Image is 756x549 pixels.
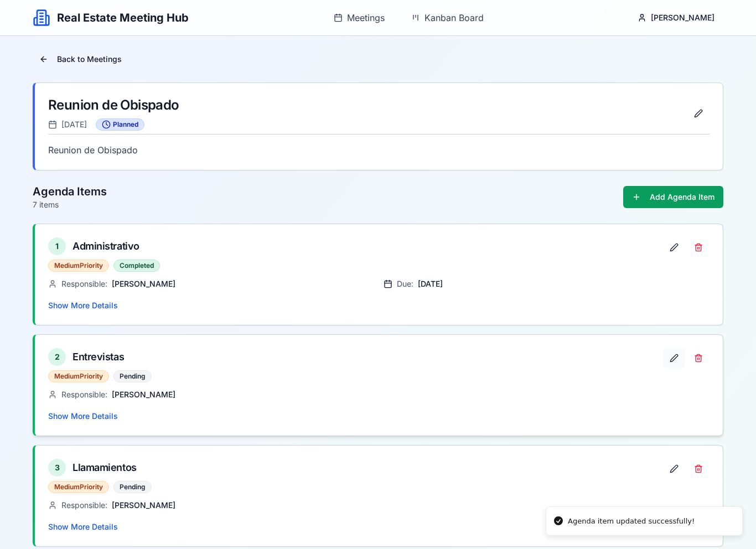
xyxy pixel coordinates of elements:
[48,370,109,382] div: Medium Priority
[568,516,695,527] div: Agenda item updated successfully!
[73,239,139,254] span: Administrativo
[33,49,128,69] button: Back to Meetings
[33,184,107,199] h2: Agenda Items
[61,278,107,289] span: Responsible:
[57,10,189,25] h1: Real Estate Meeting Hub
[397,278,413,289] span: Due:
[48,348,66,366] span: 2
[48,143,710,157] p: Reunion de Obispado
[48,300,118,311] button: Show More Details
[73,460,137,475] span: Llamamientos
[113,120,138,129] span: Planned
[629,7,723,29] button: [PERSON_NAME]
[48,96,179,114] div: Reunion de Obispado
[33,199,107,210] p: 7 items
[61,119,87,130] span: [DATE]
[424,11,484,24] span: Kanban Board
[327,7,391,29] a: Meetings
[48,260,109,272] div: Medium Priority
[347,11,385,24] span: Meetings
[61,389,107,400] span: Responsible:
[113,481,152,493] div: Pending
[112,389,175,400] span: [PERSON_NAME]
[651,12,714,23] span: [PERSON_NAME]
[113,260,160,272] div: Completed
[418,278,443,289] span: [DATE]
[61,500,107,511] span: Responsible:
[405,7,490,29] a: Kanban Board
[48,411,118,422] button: Show More Details
[112,500,175,511] span: [PERSON_NAME]
[48,521,118,532] button: Show More Details
[48,481,109,493] div: Medium Priority
[48,237,66,255] span: 1
[112,278,175,289] span: [PERSON_NAME]
[48,459,66,477] span: 3
[623,186,723,208] button: Add Agenda Item
[113,370,152,382] div: Pending
[73,349,124,365] span: Entrevistas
